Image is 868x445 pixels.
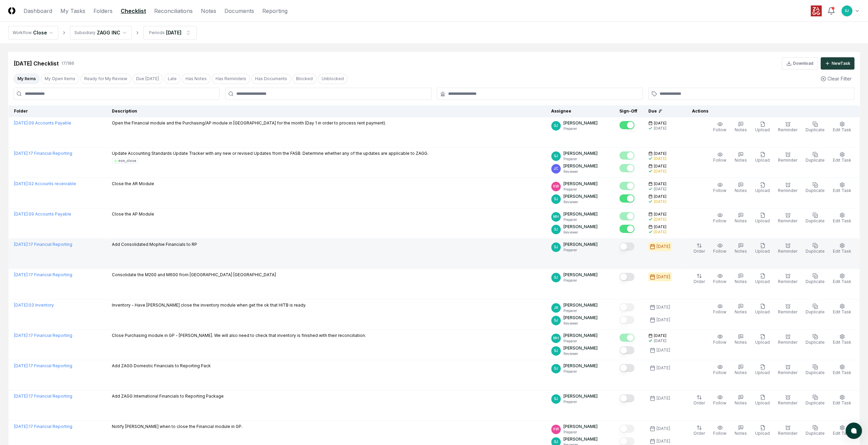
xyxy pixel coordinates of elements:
[654,199,666,204] div: [DATE]
[8,7,15,14] img: Logo
[777,120,799,134] button: Reminder
[60,7,85,15] a: My Tasks
[777,393,799,407] button: Reminder
[713,370,726,375] span: Follow
[804,272,826,286] button: Duplicate
[833,127,851,132] span: Edit Task
[74,30,95,36] div: Subsidiary
[818,72,854,85] button: Clear Filter
[654,164,666,169] span: [DATE]
[712,211,728,225] button: Follow
[554,244,558,250] span: SJ
[619,212,634,220] button: Mark complete
[14,333,29,338] span: [DATE] :
[121,7,146,15] a: Checklist
[832,332,853,347] button: Edit Task
[654,151,666,156] span: [DATE]
[777,241,799,256] button: Reminder
[806,218,825,223] span: Duplicate
[755,279,770,284] span: Upload
[804,181,826,195] button: Duplicate
[832,181,853,195] button: Edit Task
[614,105,643,117] th: Sign-Off
[777,332,799,347] button: Reminder
[14,363,29,368] span: [DATE] :
[735,340,747,345] span: Notes
[563,157,598,162] p: Preparer
[712,181,728,195] button: Follow
[845,8,849,13] span: SJ
[657,365,670,371] div: [DATE]
[554,196,558,202] span: SJ
[804,150,826,165] button: Duplicate
[713,400,726,405] span: Follow
[118,158,136,163] div: non_close
[112,302,306,308] p: Inventory - Have [PERSON_NAME] close the inventory module when get the ok that HITB is ready.
[654,224,666,229] span: [DATE]
[804,241,826,256] button: Duplicate
[112,424,242,430] p: Notify [PERSON_NAME] when to close the Financial module in GP.
[754,241,771,256] button: Upload
[754,272,771,286] button: Upload
[554,153,558,159] span: SJ
[755,431,770,436] span: Upload
[164,74,180,84] button: Late
[14,394,29,399] span: [DATE] :
[619,394,634,402] button: Mark complete
[654,121,666,126] span: [DATE]
[14,424,72,429] a: [DATE]:17 Financial Reporting
[619,364,634,372] button: Mark complete
[619,164,634,172] button: Mark complete
[546,105,614,117] th: Assignee
[832,302,853,316] button: Edit Task
[212,74,250,84] button: Has Reminders
[804,393,826,407] button: Duplicate
[619,303,634,311] button: Mark complete
[619,121,634,129] button: Mark complete
[833,279,851,284] span: Edit Task
[8,26,197,40] nav: breadcrumb
[563,120,598,126] p: [PERSON_NAME]
[619,151,634,160] button: Mark complete
[833,400,851,405] span: Edit Task
[713,340,726,345] span: Follow
[754,150,771,165] button: Upload
[735,370,747,375] span: Notes
[14,211,29,217] span: [DATE] :
[24,7,52,15] a: Dashboard
[832,363,853,377] button: Edit Task
[806,370,825,375] span: Duplicate
[112,211,154,217] p: Close the AP Module
[821,57,854,70] button: NewTask
[782,57,818,70] button: Download
[41,74,79,84] button: My Open Items
[14,363,72,368] a: [DATE]:17 Financial Reporting
[14,242,72,247] a: [DATE]:17 Financial Reporting
[755,340,770,345] span: Upload
[832,272,853,286] button: Edit Task
[14,181,76,186] a: [DATE]:02 Accounts receivable
[563,230,598,235] p: Reviewer
[833,158,851,163] span: Edit Task
[754,363,771,377] button: Upload
[657,274,670,280] div: [DATE]
[693,431,705,436] span: Order
[712,332,728,347] button: Follow
[712,120,728,134] button: Follow
[654,333,666,338] span: [DATE]
[735,188,747,193] span: Notes
[754,181,771,195] button: Upload
[733,241,748,256] button: Notes
[733,181,748,195] button: Notes
[754,211,771,225] button: Upload
[693,249,705,254] span: Order
[712,241,728,256] button: Follow
[833,370,851,375] span: Edit Task
[554,318,558,323] span: SJ
[693,279,705,284] span: Order
[654,338,666,343] div: [DATE]
[806,249,825,254] span: Duplicate
[778,249,797,254] span: Reminder
[806,309,825,314] span: Duplicate
[563,163,598,169] p: [PERSON_NAME]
